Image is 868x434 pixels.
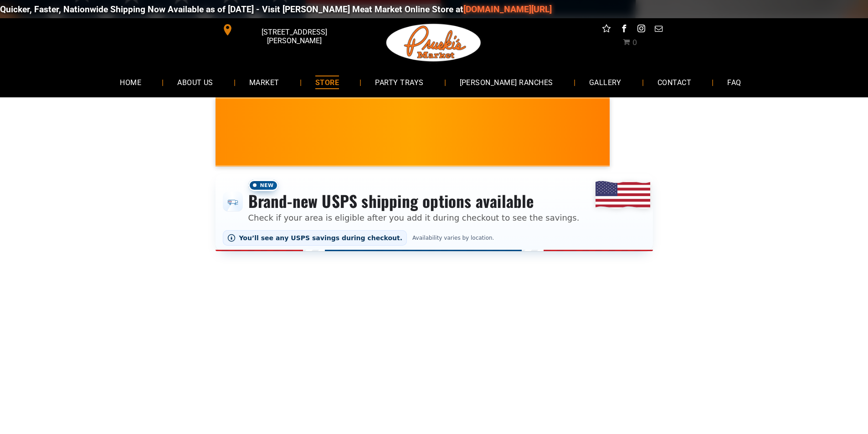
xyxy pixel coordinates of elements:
[239,234,403,242] span: You’ll see any USPS savings during checkout.
[106,70,155,94] a: HOME
[618,23,630,37] a: facebook
[714,70,755,94] a: FAQ
[459,138,638,153] span: [PERSON_NAME] MARKET
[411,235,496,241] span: Availability varies by location.
[354,4,443,15] a: [DOMAIN_NAME][URL]
[575,70,635,94] a: GALLERY
[236,70,293,94] a: MARKET
[248,191,580,211] h3: Brand-new USPS shipping options available
[635,23,647,37] a: instagram
[446,70,567,94] a: [PERSON_NAME] RANCHES
[248,212,580,224] p: Check if your area is eligible after you add it during checkout to see the savings.
[644,70,705,94] a: CONTACT
[601,23,612,37] a: Social network
[632,38,637,47] span: 0
[235,23,353,50] span: [STREET_ADDRESS][PERSON_NAME]
[216,174,653,251] div: Shipping options announcement
[164,70,227,94] a: ABOUT US
[652,23,664,37] a: email
[361,70,437,94] a: PARTY TRAYS
[385,18,483,67] img: Pruski-s+Market+HQ+Logo2-1920w.png
[302,70,353,94] a: STORE
[216,23,355,37] a: [STREET_ADDRESS][PERSON_NAME]
[248,180,278,191] span: New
